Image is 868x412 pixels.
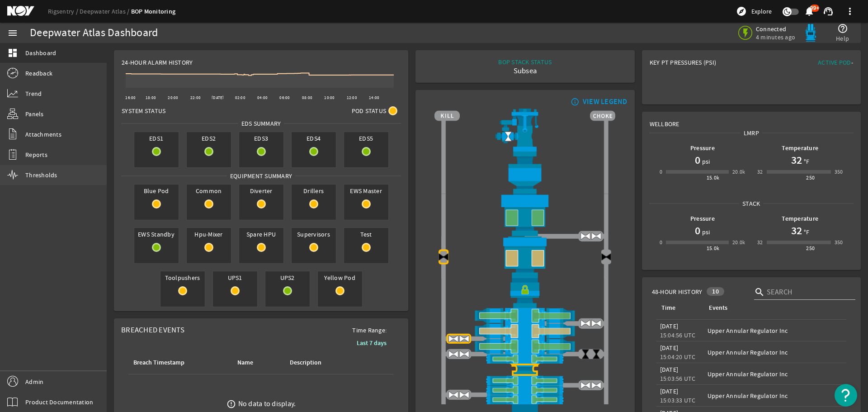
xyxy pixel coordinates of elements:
[660,331,696,339] legacy-datetime-component: 15:04:56 UTC
[459,389,470,400] img: ValveOpen.png
[349,335,394,351] button: Last 7 days
[434,278,615,308] img: RiserConnectorLock.png
[347,95,357,100] text: 12:00
[782,144,818,152] b: Temperature
[448,349,459,360] img: ValveOpen.png
[187,132,231,145] span: EDS2
[434,152,615,194] img: FlexJoint.png
[708,369,843,379] div: Upper Annular Regulator Inc
[498,57,552,66] div: BOP STACK STATUS
[25,89,42,98] span: Trend
[257,95,268,100] text: 04:00
[352,106,387,115] span: Pod Status
[187,228,231,241] span: Hpu-Mixer
[239,185,283,197] span: Diverter
[839,0,861,22] button: more_vert
[823,6,834,17] mat-icon: support_agent
[288,358,353,368] div: Description
[279,95,290,100] text: 06:00
[25,109,44,118] span: Panels
[438,251,449,262] img: Valve2Close.png
[708,326,843,335] div: Upper Annular Regulator Inc
[580,380,591,391] img: ValveOpen.png
[660,387,679,395] legacy-datetime-component: [DATE]
[459,333,470,344] img: ValveOpen.png
[650,58,751,71] div: Key PT Pressures (PSI)
[344,132,388,145] span: EDS5
[434,354,615,364] img: PipeRamOpen.png
[434,385,615,395] img: PipeRamOpen.png
[25,130,61,139] span: Attachments
[434,308,615,323] img: ShearRamOpen.png
[7,28,18,38] mat-icon: menu
[851,58,853,66] span: -
[187,185,231,197] span: Common
[707,287,724,296] div: 10
[791,223,802,238] h1: 32
[591,318,602,329] img: ValveOpen.png
[434,376,615,385] img: PipeRamOpen.png
[732,167,745,176] div: 20.0k
[134,185,179,197] span: Blue Pod
[791,153,802,167] h1: 32
[434,339,615,354] img: ShearRamOpen.png
[835,238,843,247] div: 350
[292,185,336,197] span: Drillers
[707,173,720,182] div: 15.0k
[580,318,591,329] img: ValveOpen.png
[660,353,696,361] legacy-datetime-component: 15:04:20 UTC
[591,349,602,360] img: ValveClose.png
[80,7,131,15] a: Deepwater Atlas
[434,194,615,236] img: UpperAnnularOpen.png
[709,303,727,313] div: Events
[601,251,612,262] img: Valve2Close.png
[434,364,615,375] img: BopBodyShearBottom_Fault.png
[782,214,818,223] b: Temperature
[818,58,851,66] span: Active Pod
[318,271,362,284] span: Yellow Pod
[190,95,201,100] text: 22:00
[290,358,321,368] div: Description
[48,7,80,15] a: Rigsentry
[708,348,843,357] div: Upper Annular Regulator Inc
[434,236,615,278] img: LowerAnnularOpenBlock.png
[434,323,615,339] img: ShearRamOpenBlock.png
[369,95,379,100] text: 14:00
[732,4,775,19] button: Explore
[580,231,591,242] img: ValveOpen.png
[357,339,387,347] b: Last 7 days
[660,344,679,352] legacy-datetime-component: [DATE]
[25,48,56,57] span: Dashboard
[757,238,763,247] div: 32
[292,132,336,145] span: EDS4
[131,7,176,16] a: BOP Monitoring
[757,167,763,176] div: 32
[660,238,662,247] div: 0
[122,58,193,67] span: 24-Hour Alarm History
[739,199,763,208] span: Stack
[503,131,514,142] img: Valve2Open.png
[741,128,762,137] span: LMRP
[134,132,179,145] span: EDS1
[835,384,857,407] button: Open Resource Center
[239,132,283,145] span: EDS3
[642,112,860,128] div: Wellbore
[695,223,700,238] h1: 0
[660,322,679,330] legacy-datetime-component: [DATE]
[660,365,679,374] legacy-datetime-component: [DATE]
[134,228,179,241] span: EWS Standby
[695,153,700,167] h1: 0
[292,228,336,241] span: Supervisors
[802,227,810,237] span: °F
[213,271,257,284] span: UPS1
[700,157,710,166] span: psi
[25,69,52,78] span: Readback
[25,150,47,159] span: Reports
[459,349,470,360] img: ValveOpen.png
[804,7,814,16] button: 99+
[835,167,843,176] div: 350
[690,214,715,223] b: Pressure
[238,119,284,128] span: EDS SUMMARY
[700,227,710,237] span: psi
[660,374,696,383] legacy-datetime-component: 15:03:56 UTC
